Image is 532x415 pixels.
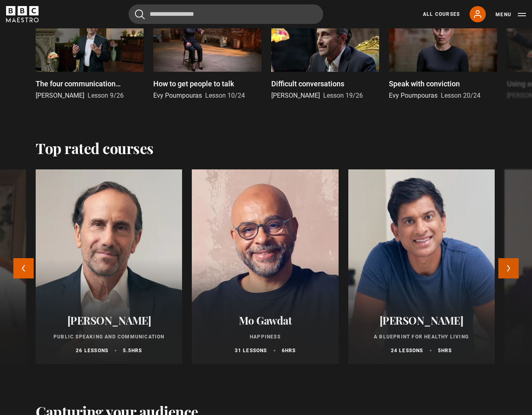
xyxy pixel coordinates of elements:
[441,348,452,353] abbr: hrs
[6,6,39,22] svg: BBC Maestro
[135,9,145,19] button: Submit the search query
[45,314,172,327] h2: [PERSON_NAME]
[271,92,320,99] span: [PERSON_NAME]
[76,347,108,354] p: 26 lessons
[235,347,267,354] p: 31 lessons
[271,11,379,101] a: Difficult conversations [PERSON_NAME] Lesson 19/26
[271,78,344,89] p: Difficult conversations
[389,92,438,99] span: Evy Poumpouras
[348,169,495,364] a: [PERSON_NAME] A Blueprint for Healthy Living 24 lessons 5hrs
[358,333,485,340] p: A Blueprint for Healthy Living
[36,11,144,101] a: The four communication languages [PERSON_NAME] Lesson 9/26
[496,11,526,19] button: Toggle navigation
[389,11,497,101] a: Speak with conviction Evy Poumpouras Lesson 20/24
[391,347,423,354] p: 24 lessons
[129,4,323,24] input: Search
[36,92,84,99] span: [PERSON_NAME]
[285,348,296,353] abbr: hrs
[45,333,172,340] p: Public Speaking and Communication
[202,314,328,327] h2: Mo Gawdat
[423,11,460,18] a: All Courses
[153,78,234,89] p: How to get people to talk
[205,92,245,99] span: Lesson 10/24
[282,347,296,354] p: 6
[36,78,144,89] p: The four communication languages
[153,11,261,101] a: How to get people to talk Evy Poumpouras Lesson 10/24
[36,139,154,156] h2: Top rated courses
[389,78,460,89] p: Speak with conviction
[153,92,202,99] span: Evy Poumpouras
[323,92,363,99] span: Lesson 19/26
[123,347,142,354] p: 5.5
[441,92,481,99] span: Lesson 20/24
[131,348,142,353] abbr: hrs
[358,314,485,327] h2: [PERSON_NAME]
[192,169,338,364] a: Mo Gawdat Happiness 31 lessons 6hrs
[36,169,182,364] a: [PERSON_NAME] Public Speaking and Communication 26 lessons 5.5hrs
[202,333,328,340] p: Happiness
[438,347,452,354] p: 5
[88,92,124,99] span: Lesson 9/26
